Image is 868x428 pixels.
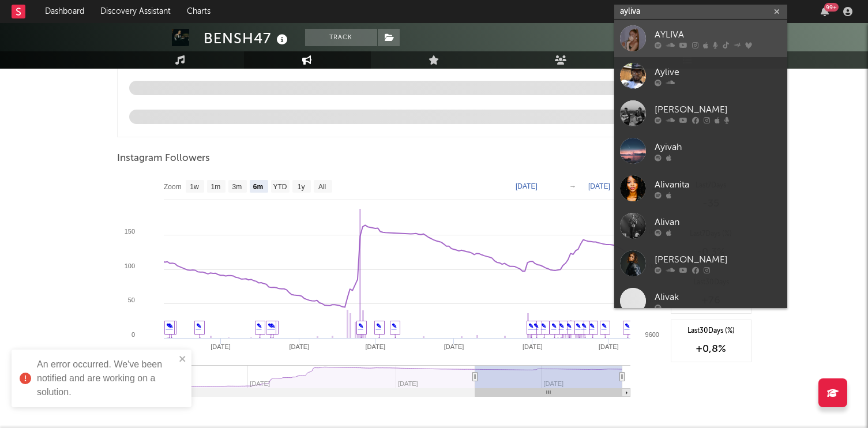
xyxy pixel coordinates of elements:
div: Last 30 Days (%) [677,326,745,336]
text: 3m [232,183,242,191]
div: AYLIVA [655,28,781,42]
a: ✎ [581,322,587,329]
div: Ayivah [655,140,781,154]
a: [PERSON_NAME] [614,245,787,282]
a: ✎ [625,322,630,329]
a: ✎ [576,322,581,329]
text: 1m [211,183,220,191]
input: Search for artists [614,5,787,19]
text: [DATE] [588,182,610,190]
div: 99 + [824,3,839,12]
text: [DATE] [289,343,309,350]
text: [DATE] [444,343,464,350]
text: 0 [131,331,134,338]
div: +0,8 % [677,342,745,356]
div: BENSH47 [204,29,291,48]
a: [PERSON_NAME] [614,95,787,132]
text: [DATE] [598,343,618,350]
a: Aylive [614,57,787,95]
a: ✎ [268,322,273,329]
text: [DATE] [523,343,543,350]
text: [DATE] [365,343,385,350]
span: Instagram Followers [117,152,210,166]
a: ✎ [589,322,595,329]
a: ✎ [559,322,564,329]
a: Alivan [614,207,787,245]
text: Zoom [164,183,182,191]
a: AYLIVA [614,20,787,57]
a: ✎ [541,322,546,329]
div: [PERSON_NAME] [655,103,781,117]
a: ✎ [551,322,557,329]
text: 150 [124,228,134,235]
a: ✎ [166,322,171,329]
text: 100 [124,262,134,269]
a: ✎ [257,322,262,329]
text: → [569,182,576,190]
div: An error occurred. We've been notified and are working on a solution. [37,358,175,399]
text: YTD [273,183,287,191]
div: Alivak [655,290,781,304]
div: Alivan [655,215,781,229]
div: [PERSON_NAME] [655,253,781,266]
button: 99+ [821,7,829,16]
text: 9600 [645,331,659,338]
div: Alivanita [655,178,781,192]
text: All [318,183,325,191]
button: close [179,354,187,365]
a: ✎ [533,322,539,329]
text: [DATE] [211,343,231,350]
a: Ayivah [614,132,787,170]
text: [DATE] [516,182,538,190]
a: ✎ [602,322,607,329]
button: Track [305,29,377,46]
text: 6m [253,183,262,191]
a: ✎ [566,322,572,329]
div: Aylive [655,65,781,79]
a: ✎ [358,322,363,329]
text: 1w [190,183,199,191]
a: ✎ [392,322,397,329]
a: ✎ [376,322,381,329]
a: Alivanita [614,170,787,207]
text: 1y [297,183,305,191]
text: 50 [127,296,134,303]
a: ✎ [528,322,533,329]
a: ✎ [196,322,201,329]
a: Alivak [614,282,787,320]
